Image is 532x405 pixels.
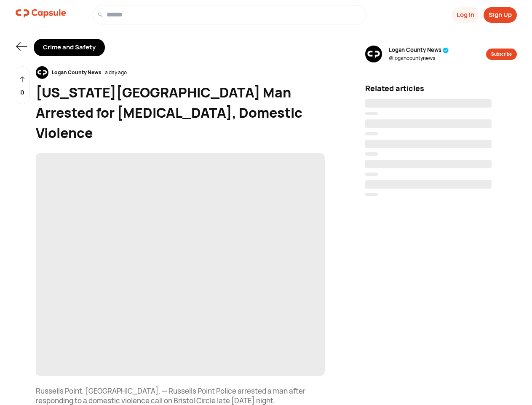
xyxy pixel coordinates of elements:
[365,132,378,135] span: ‌
[365,46,382,62] img: resizeImage
[105,69,127,76] div: a day ago
[365,180,492,189] span: ‌
[365,83,517,94] div: Related articles
[36,66,48,79] img: resizeImage
[365,160,492,168] span: ‌
[365,152,378,156] span: ‌
[484,7,517,23] button: Sign Up
[36,82,325,143] div: [US_STATE][GEOGRAPHIC_DATA] Man Arrested for [MEDICAL_DATA], Domestic Violence
[389,54,449,62] span: @ logancountynews
[365,173,378,176] span: ‌
[365,99,492,108] span: ‌
[365,119,492,128] span: ‌
[16,5,66,22] img: logo
[365,193,378,196] span: ‌
[34,39,105,56] div: Crime and Safety
[365,140,492,148] span: ‌
[48,69,105,76] div: Logan County News
[443,47,449,54] img: tick
[16,5,66,24] a: logo
[486,49,517,60] button: Subscribe
[365,112,378,115] span: ‌
[452,7,479,23] button: Log In
[389,46,449,54] span: Logan County News
[20,88,24,97] p: 0
[36,153,325,376] img: resizeImage
[36,153,325,376] span: ‌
